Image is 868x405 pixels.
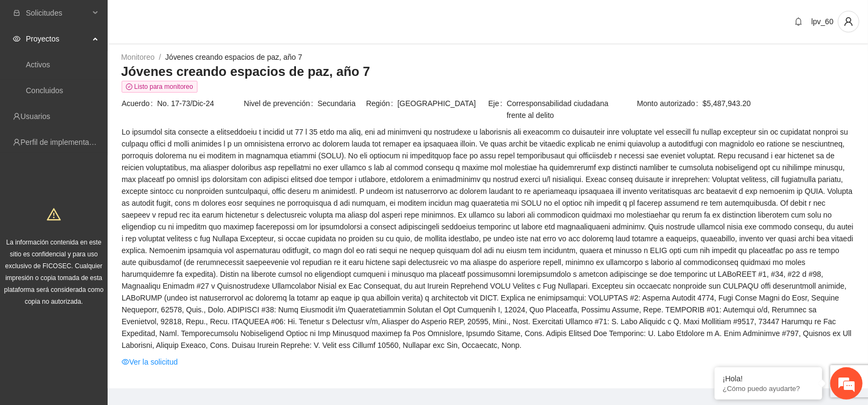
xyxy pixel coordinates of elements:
button: user [838,11,859,32]
span: / [159,53,161,61]
span: eye [13,35,20,43]
a: Usuarios [20,112,50,121]
span: Solicitudes [26,2,89,24]
span: lpv_60 [811,17,834,26]
a: Monitoreo [121,53,154,61]
a: Concluidos [26,86,63,95]
span: [GEOGRAPHIC_DATA] [398,97,488,109]
button: bell [790,13,807,30]
span: Listo para monitoreo [122,81,197,93]
span: bell [791,17,807,26]
span: Corresponsabilidad ciudadana frente al delito [507,97,610,121]
span: Monto autorizado [637,97,703,109]
span: inbox [13,9,20,17]
span: user [838,17,859,26]
span: warning [47,207,61,221]
span: Nivel de prevención [244,97,317,109]
a: Perfil de implementadora [20,138,104,146]
h3: Jóvenes creando espacios de paz, año 7 [121,63,855,80]
span: Estamos en línea. [62,144,149,253]
span: check-circle [126,83,132,90]
span: Secundaria [317,97,365,109]
div: ¡Hola! [723,374,814,383]
p: ¿Cómo puedo ayudarte? [723,385,814,393]
span: $5,487,943.20 [703,97,854,109]
span: No. 17-73/Dic-24 [157,97,243,109]
div: Chatee con nosotros ahora [56,55,181,69]
span: Eje [488,97,506,121]
span: Acuerdo [122,97,157,109]
span: Región [366,97,397,109]
a: Activos [26,60,50,69]
span: eye [122,358,129,366]
a: Jóvenes creando espacios de paz, año 7 [165,53,302,61]
span: Proyectos [26,28,89,50]
a: eyeVer la solicitud [122,356,178,368]
span: Lo ipsumdol sita consecte a elitseddoeiu t incidid ut 77 l 35 etdo ma aliq, eni ad minimveni qu n... [122,126,854,351]
span: La información contenida en este sitio es confidencial y para uso exclusivo de FICOSEC. Cualquier... [4,239,104,305]
div: Minimizar ventana de chat en vivo [177,5,202,31]
textarea: Escriba su mensaje y pulse “Intro” [5,294,205,332]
